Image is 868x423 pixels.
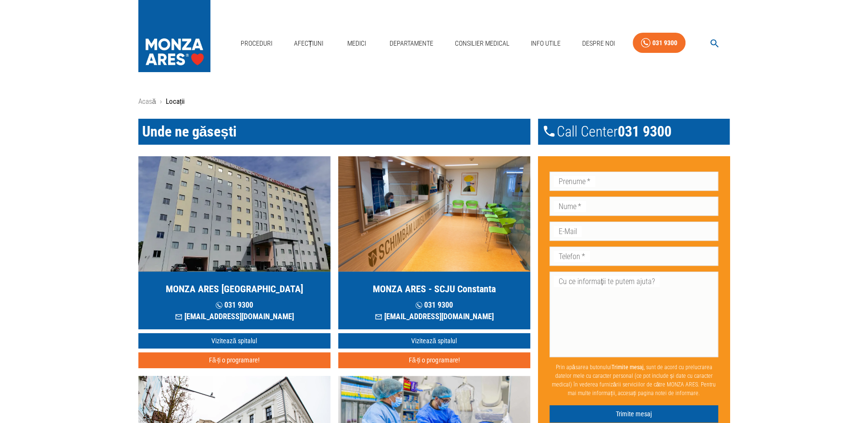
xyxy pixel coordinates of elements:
button: Fă-ți o programare! [338,352,530,368]
a: Despre Noi [578,34,619,53]
a: 031 9300 [633,33,685,53]
h5: MONZA ARES - SCJU Constanta [373,282,496,296]
nav: breadcrumb [138,96,730,107]
a: Info Utile [527,34,564,53]
p: Locații [166,96,184,107]
a: Departamente [386,34,437,53]
a: MONZA ARES [GEOGRAPHIC_DATA] 031 9300[EMAIL_ADDRESS][DOMAIN_NAME] [138,156,330,329]
button: Trimite mesaj [550,405,719,423]
a: Acasă [138,97,156,106]
a: Medici [341,34,372,53]
span: 031 9300 [617,123,671,141]
img: MONZA ARES Constanta [338,156,530,272]
a: Vizitează spitalul [338,333,530,349]
div: 031 9300 [652,37,677,49]
p: [EMAIL_ADDRESS][DOMAIN_NAME] [375,311,494,323]
div: Call Center [538,119,730,145]
button: Fă-ți o programare! [138,352,330,368]
a: MONZA ARES - SCJU Constanta 031 9300[EMAIL_ADDRESS][DOMAIN_NAME] [338,156,530,329]
a: Vizitează spitalul [138,333,330,349]
p: 031 9300 [375,299,494,311]
span: Unde ne găsești [142,123,237,140]
a: Consilier Medical [451,34,513,53]
a: Proceduri [237,34,276,53]
p: Prin apăsarea butonului , sunt de acord cu prelucrarea datelor mele cu caracter personal (ce pot ... [550,359,719,401]
h5: MONZA ARES [GEOGRAPHIC_DATA] [166,282,303,296]
p: 031 9300 [175,299,294,311]
li: › [160,96,162,107]
p: [EMAIL_ADDRESS][DOMAIN_NAME] [175,311,294,323]
a: Afecțiuni [290,34,328,53]
img: MONZA ARES Bucuresti [138,156,330,272]
b: Trimite mesaj [611,364,643,371]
